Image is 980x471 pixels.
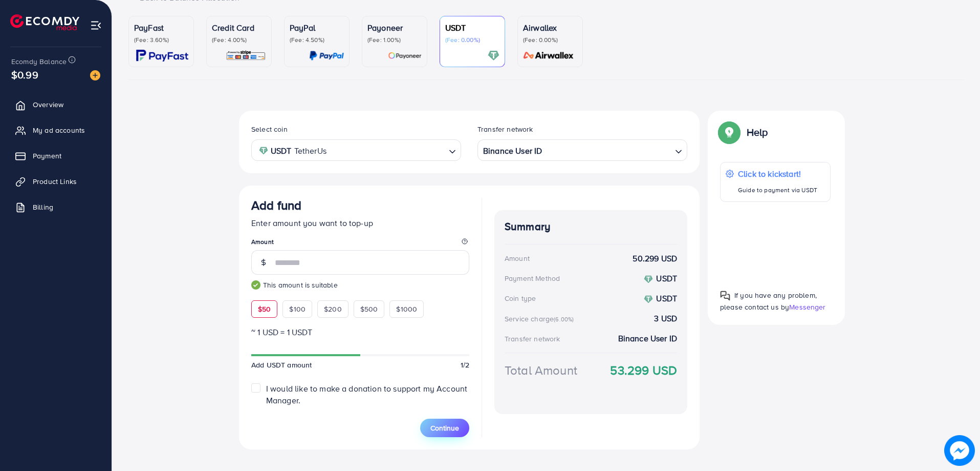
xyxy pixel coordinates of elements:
[367,36,422,44] p: (Fee: 1.00%)
[251,217,469,229] p: Enter amount you want to top-up
[360,304,378,314] span: $500
[523,36,577,44] p: (Fee: 0.00%)
[8,171,104,192] a: Product Links
[738,168,817,180] p: Click to kickstart!
[505,334,560,344] div: Transfer network
[8,94,104,115] a: Overview
[720,123,738,141] img: Popup guide
[738,184,817,196] p: Guide to payment via USDT
[477,139,687,160] div: Search for option
[945,436,974,465] img: image
[388,50,422,62] img: card
[289,304,306,314] span: $100
[258,304,271,314] span: $50
[505,293,536,303] div: Coin type
[396,304,417,314] span: $1000
[251,280,469,290] small: This amount is suitable
[488,50,499,62] img: card
[136,50,188,62] img: card
[656,273,677,284] strong: USDT
[33,151,61,161] span: Payment
[8,197,104,217] a: Billing
[633,253,677,264] strong: 50.299 USD
[747,126,768,138] p: Help
[445,36,499,44] p: (Fee: 0.00%)
[212,22,266,34] p: Credit Card
[212,36,266,44] p: (Fee: 4.00%)
[483,144,542,158] strong: Binance User ID
[8,146,104,166] a: Payment
[33,176,77,187] span: Product Links
[554,315,574,323] small: (6.00%)
[520,50,577,62] img: card
[226,50,266,62] img: card
[430,423,459,433] span: Continue
[546,142,671,158] input: Search for option
[251,360,312,370] span: Add USDT amount
[324,304,342,314] span: $200
[720,290,817,312] span: If you have any problem, please contact us by
[33,99,63,110] span: Overview
[251,198,301,213] h3: Add fund
[420,419,469,437] button: Continue
[505,253,530,263] div: Amount
[271,144,292,158] strong: USDT
[644,275,653,284] img: coin
[309,50,344,62] img: card
[251,139,461,160] div: Search for option
[251,237,469,250] legend: Amount
[656,293,677,304] strong: USDT
[251,124,288,134] label: Select coin
[505,273,560,283] div: Payment Method
[8,120,104,140] a: My ad accounts
[644,295,653,304] img: coin
[266,383,467,406] span: I would like to make a donation to support my Account Manager.
[11,67,38,82] span: $0.99
[11,56,67,67] span: Ecomdy Balance
[290,22,344,34] p: PayPal
[505,314,577,324] div: Service charge
[134,36,188,44] p: (Fee: 3.60%)
[654,313,677,324] strong: 3 USD
[720,291,730,301] img: Popup guide
[789,302,825,312] span: Messenger
[330,142,445,158] input: Search for option
[294,144,326,158] span: TetherUs
[477,124,533,134] label: Transfer network
[618,333,677,344] strong: Binance User ID
[90,70,100,80] img: image
[445,22,499,34] p: USDT
[90,19,102,31] img: menu
[33,125,85,135] span: My ad accounts
[505,361,577,379] div: Total Amount
[461,360,469,370] span: 1/2
[290,36,344,44] p: (Fee: 4.50%)
[251,280,260,290] img: guide
[134,22,188,34] p: PayFast
[259,146,268,155] img: coin
[523,22,577,34] p: Airwallex
[610,361,677,379] strong: 53.299 USD
[33,202,53,212] span: Billing
[10,14,79,30] img: logo
[251,326,469,338] p: ~ 1 USD = 1 USDT
[367,22,422,34] p: Payoneer
[505,220,677,233] h4: Summary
